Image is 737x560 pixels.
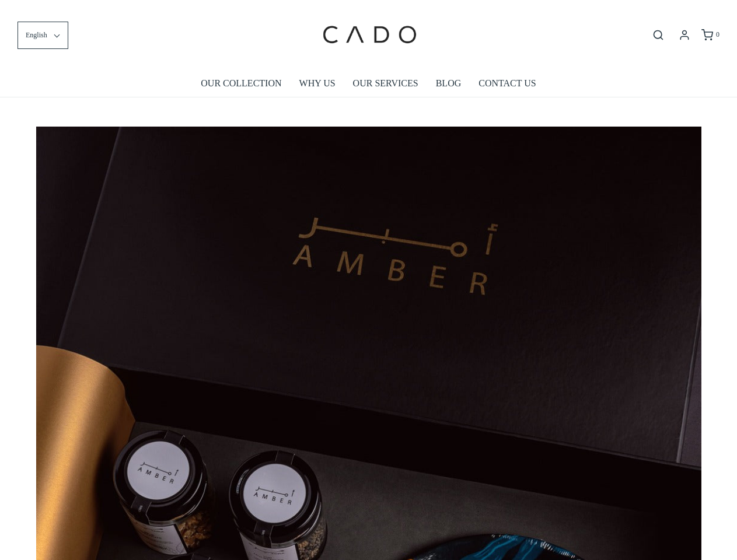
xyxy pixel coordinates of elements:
a: 0 [700,29,719,41]
a: OUR SERVICES [353,70,418,97]
a: CONTACT US [478,70,536,97]
button: Open search bar [648,29,669,41]
button: English [18,22,68,49]
a: OUR COLLECTION [201,70,281,97]
img: cadogifting [319,9,418,61]
a: WHY US [299,70,336,97]
a: BLOG [436,70,462,97]
span: 0 [716,30,719,38]
span: English [26,30,47,41]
